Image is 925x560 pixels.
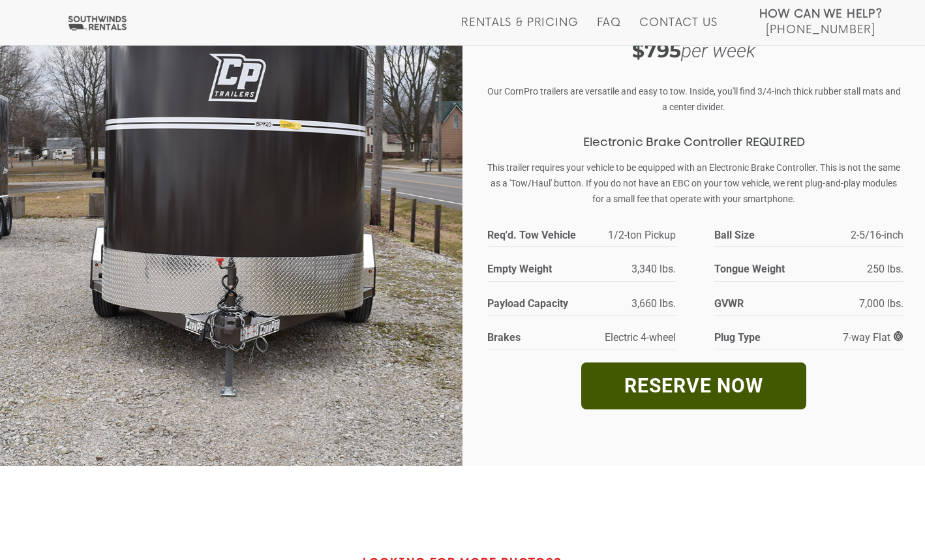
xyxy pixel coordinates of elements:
[639,16,717,45] a: Contact Us
[608,229,676,241] span: 1/2-ton Pickup
[581,362,806,409] a: RESERVE NOW
[851,229,903,241] span: 2-5/16-inch
[843,331,903,344] span: 7-way Flat
[766,23,875,37] span: [PHONE_NUMBER]
[714,329,802,346] strong: Plug Type
[65,15,129,31] img: Southwinds Rentals Logo
[485,137,902,150] h3: Electronic Brake Controller REQUIRED
[487,260,575,278] strong: Empty Weight
[714,295,802,312] strong: GVWR
[487,295,575,312] strong: Payload Capacity
[759,8,883,21] strong: How Can We Help?
[631,297,676,310] span: 3,660 lbs.
[485,83,902,115] p: Our CornPro trailers are versatile and easy to tow. Inside, you'll find 3/4-inch thick rubber sta...
[631,263,676,275] span: 3,340 lbs.
[759,7,883,35] a: How Can We Help? [PHONE_NUMBER]
[867,263,903,275] span: 250 lbs.
[487,226,594,244] strong: Req'd. Tow Vehicle
[859,297,903,310] span: 7,000 lbs.
[485,160,902,207] p: This trailer requires your vehicle to be equipped with an Electronic Brake Controller. This is no...
[597,16,622,45] a: FAQ
[605,331,676,344] span: Electric 4-wheel
[714,226,821,244] strong: Ball Size
[714,260,802,278] strong: Tongue Weight
[487,329,575,346] strong: Brakes
[461,16,578,45] a: Rentals & Pricing
[632,38,681,63] strong: $795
